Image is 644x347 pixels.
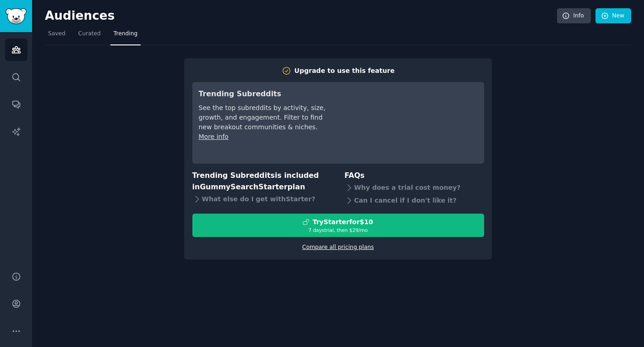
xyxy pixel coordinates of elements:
div: See the top subreddits by activity, size, growth, and engagement. Filter to find new breakout com... [199,103,327,132]
span: GummySearch Starter [200,182,287,191]
img: GummySearch logo [5,8,27,24]
div: Upgrade to use this feature [295,66,395,76]
span: Curated [78,30,101,38]
iframe: YouTube video player [340,88,478,157]
a: Curated [75,27,104,45]
div: Why does a trial cost money? [344,182,484,194]
a: Trending [110,27,141,45]
h3: Trending Subreddits is included in plan [192,170,332,193]
a: Info [557,8,591,24]
div: Try Starter for $10 [312,217,373,227]
div: 7 days trial, then $ 29 /mo [193,227,484,233]
h3: FAQs [344,170,484,182]
h2: Audiences [45,9,557,23]
span: Saved [48,30,65,38]
a: Saved [45,27,69,45]
div: What else do I get with Starter ? [192,193,332,205]
button: TryStarterfor$107 daystrial, then $29/mo [192,214,484,237]
a: More info [199,133,229,140]
a: Compare all pricing plans [302,244,374,250]
div: Can I cancel if I don't like it? [344,194,484,207]
span: Trending [114,30,137,38]
h3: Trending Subreddits [199,88,327,100]
a: New [595,8,631,24]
